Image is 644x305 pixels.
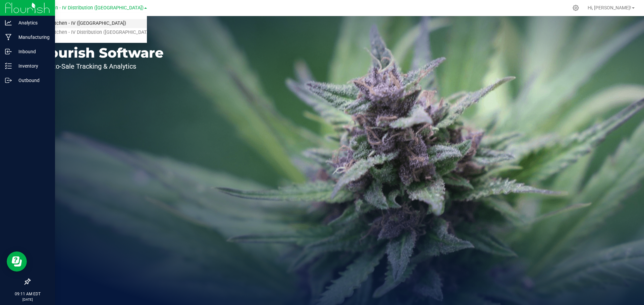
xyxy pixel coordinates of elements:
[12,48,52,56] p: Inbound
[12,62,52,70] p: Inventory
[19,5,144,11] span: Dragonfly Kitchen - IV Distribution ([GEOGRAPHIC_DATA])
[19,28,147,37] a: Dragonfly Kitchen - IV Distribution ([GEOGRAPHIC_DATA])
[36,46,164,60] p: Flourish Software
[12,19,52,27] p: Analytics
[12,33,52,41] p: Manufacturing
[5,19,12,26] inline-svg: Analytics
[572,5,580,11] div: Manage settings
[3,291,52,297] p: 09:11 AM EDT
[5,34,12,41] inline-svg: Manufacturing
[36,63,164,70] p: Seed-to-Sale Tracking & Analytics
[5,63,12,69] inline-svg: Inventory
[7,251,27,272] iframe: Resource center
[5,77,12,84] inline-svg: Outbound
[588,5,631,10] span: Hi, [PERSON_NAME]!
[19,19,147,28] a: Dragonfly Kitchen - IV ([GEOGRAPHIC_DATA])
[5,48,12,55] inline-svg: Inbound
[12,76,52,84] p: Outbound
[3,297,52,302] p: [DATE]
